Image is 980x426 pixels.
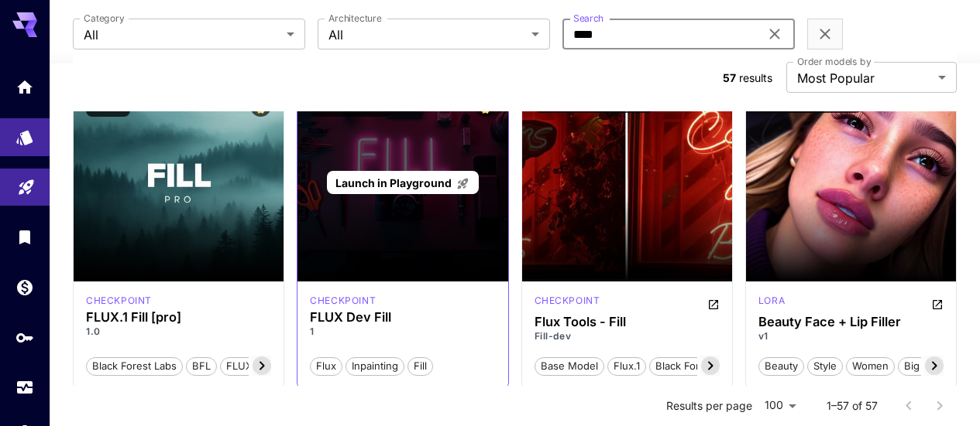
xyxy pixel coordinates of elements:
button: women [846,356,895,376]
button: style [807,356,843,376]
div: API Keys [15,328,34,347]
span: Launch in Playground [335,176,452,189]
div: SD 1.5 [758,294,785,312]
label: Category [84,12,125,25]
div: Playground [17,172,36,192]
div: FLUX.1 D [535,294,600,312]
button: Flux [310,356,342,376]
div: Models [15,123,34,142]
button: beauty [758,356,804,376]
span: Most Popular [797,69,932,87]
button: Open in CivitAI [931,294,944,312]
button: BFL [186,356,217,376]
h3: FLUX.1 Fill [pro] [86,310,271,325]
span: All [328,26,525,44]
span: beauty [759,359,803,374]
span: flux.1 [608,359,645,374]
span: Inpainting [346,359,404,374]
span: results [739,71,772,84]
button: base model [535,356,604,376]
span: black forest labs [650,359,745,374]
span: FLUX.1 Fill [pro] [221,359,308,374]
h3: Flux Tools - Fill [535,315,720,329]
button: Inpainting [346,356,404,376]
span: big lips [899,359,947,374]
button: Black Forest Labs [86,356,183,376]
a: Launch in Playground [327,171,478,195]
p: v1 [758,329,944,343]
h3: Beauty Face + Lip Filler [758,315,944,329]
div: fluxpro [86,294,152,308]
span: base model [535,359,603,374]
p: checkpoint [310,294,376,308]
span: women [847,359,894,374]
button: black forest labs [649,356,746,376]
button: flux.1 [607,356,646,376]
span: style [808,359,842,374]
p: Fill-dev [535,329,720,343]
div: Home [15,77,34,97]
label: Search [573,12,603,25]
p: checkpoint [535,294,600,308]
span: Black Forest Labs [87,359,182,374]
label: Order models by [797,55,871,68]
span: 57 [723,71,736,84]
button: FLUX.1 Fill [pro] [220,356,308,376]
span: BFL [187,359,216,374]
p: lora [758,294,785,308]
span: All [84,26,280,44]
div: 100 [758,394,802,417]
p: 1.0 [86,325,271,339]
span: Fill [408,359,432,374]
div: Usage [15,378,34,397]
p: 1 [310,325,495,339]
button: Fill [407,356,433,376]
div: Wallet [15,278,34,297]
label: Architecture [328,12,381,25]
button: Clear filters (1) [816,25,834,44]
h3: FLUX Dev Fill [310,310,495,325]
div: FLUX.1 D [310,294,376,308]
button: Open in CivitAI [707,294,720,312]
span: Flux [311,359,342,374]
div: Library [15,227,34,247]
button: big lips [898,356,948,376]
p: checkpoint [86,294,152,308]
p: Results per page [666,398,752,414]
p: 1–57 of 57 [827,398,878,414]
